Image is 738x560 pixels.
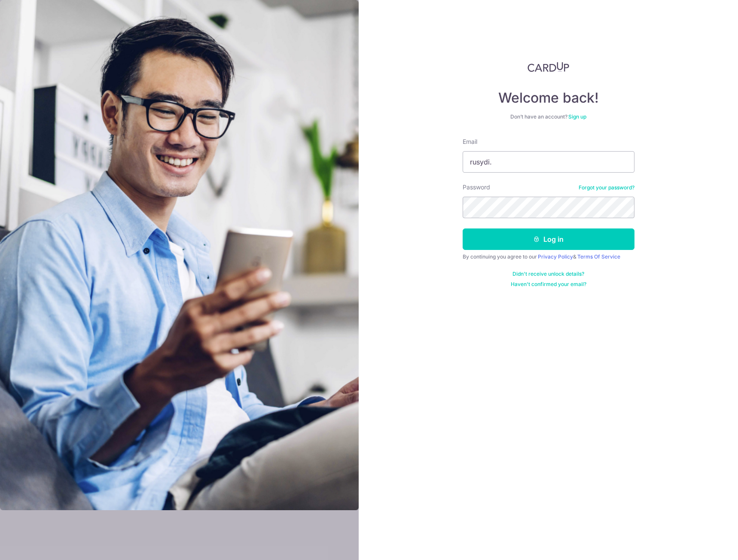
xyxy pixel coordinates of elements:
a: Forgot your password? [579,184,634,191]
a: Terms Of Service [577,253,620,260]
label: Email [463,137,477,146]
label: Password [463,183,490,192]
div: By continuing you agree to our & [463,253,634,260]
img: CardUp Logo [528,62,570,72]
h4: Welcome back! [463,89,634,107]
a: Haven't confirmed your email? [511,281,586,288]
button: Log in [463,228,634,250]
input: Enter your Email [463,151,634,173]
div: Don’t have an account? [463,113,634,120]
a: Privacy Policy [538,253,573,260]
a: Didn't receive unlock details? [512,271,584,277]
a: Sign up [568,113,586,120]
